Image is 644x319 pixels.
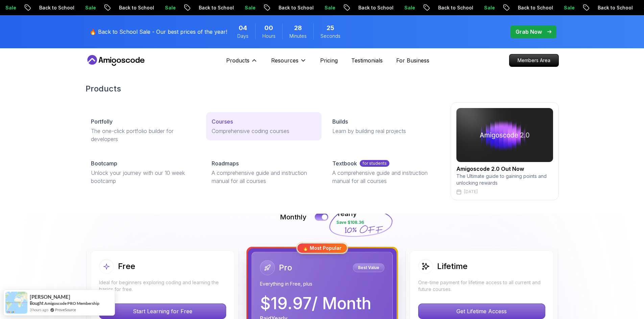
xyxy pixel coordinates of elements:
[80,4,101,11] p: Sale
[327,23,334,33] span: 25 Seconds
[90,28,227,36] p: 🔥 Back to School Sale - Our best prices of the year!
[99,279,226,293] p: Ideal for beginners exploring coding and learning the basics for free.
[99,304,226,319] p: Start Learning for Free
[437,261,468,272] h2: Lifetime
[320,56,338,64] a: Pricing
[592,4,638,11] p: Back to School
[433,4,479,11] p: Back to School
[332,117,348,126] p: Builds
[44,301,99,306] a: Amigoscode PRO Membership
[86,154,201,190] a: BootcampUnlock your journey with our 10 week bootcamp
[271,56,299,64] p: Resources
[160,4,181,11] p: Sale
[418,303,545,319] button: Get Lifetime Access
[114,4,160,11] p: Back to School
[289,33,307,39] span: Minutes
[509,54,558,67] p: Members Area
[99,308,226,315] a: Start Learning for Free
[271,56,307,70] button: Resources
[512,4,558,11] p: Back to School
[206,154,321,190] a: RoadmapsA comprehensive guide and instruction manual for all courses
[262,33,276,39] span: Hours
[479,4,500,11] p: Sale
[91,169,195,185] p: Unlock your journey with our 10 week bootcamp
[396,56,429,64] a: For Business
[30,307,48,313] span: 3 hours ago
[332,169,437,185] p: A comprehensive guide and instruction manual for all courses
[212,159,239,167] p: Roadmaps
[91,117,113,126] p: Portfolly
[212,169,316,185] p: A comprehensive guide and instruction manual for all courses
[456,173,553,186] p: The Ultimate guide to gaining points and unlocking rewards
[212,117,233,126] p: Courses
[332,127,437,135] p: Learn by building real projects
[91,159,117,167] p: Bootcamp
[509,54,559,67] a: Members Area
[239,4,261,11] p: Sale
[456,165,553,173] h2: Amigoscode 2.0 Out Now
[99,303,226,319] button: Start Learning for Free
[464,189,478,194] p: [DATE]
[280,212,307,222] p: Monthly
[360,160,389,167] p: for students
[399,4,421,11] p: Sale
[212,127,316,135] p: Comprehensive coding courses
[34,4,80,11] p: Back to School
[418,279,545,293] p: One-time payment for lifetime access to all current and future courses.
[319,4,341,11] p: Sale
[353,4,399,11] p: Back to School
[327,112,442,140] a: BuildsLearn by building real projects
[419,304,545,319] p: Get Lifetime Access
[332,159,357,167] p: Textbook
[86,83,559,94] h2: Products
[418,308,545,315] a: Get Lifetime Access
[354,264,383,271] p: Best Value
[239,23,247,33] span: 4 Days
[30,294,70,300] span: [PERSON_NAME]
[320,33,340,39] span: Seconds
[91,127,195,143] p: The one-click portfolio builder for developers
[327,154,442,190] a: Textbookfor studentsA comprehensive guide and instruction manual for all courses
[260,281,384,287] p: Everything in Free, plus
[456,108,553,162] img: amigoscode 2.0
[351,56,383,64] a: Testimonials
[206,112,321,140] a: CoursesComprehensive coding courses
[516,28,542,36] p: Grab Now
[5,292,27,314] img: provesource social proof notification image
[260,295,371,312] p: $ 19.97 / Month
[558,4,580,11] p: Sale
[86,112,201,149] a: PortfollyThe one-click portfolio builder for developers
[30,300,44,306] span: Bought
[264,23,273,33] span: 0 Hours
[226,56,258,70] button: Products
[55,307,76,313] a: ProveSource
[294,23,302,33] span: 28 Minutes
[193,4,239,11] p: Back to School
[273,4,319,11] p: Back to School
[279,262,292,273] h2: Pro
[118,261,135,272] h2: Free
[237,33,248,39] span: Days
[226,56,249,64] p: Products
[451,102,559,200] a: amigoscode 2.0Amigoscode 2.0 Out NowThe Ultimate guide to gaining points and unlocking rewards[DATE]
